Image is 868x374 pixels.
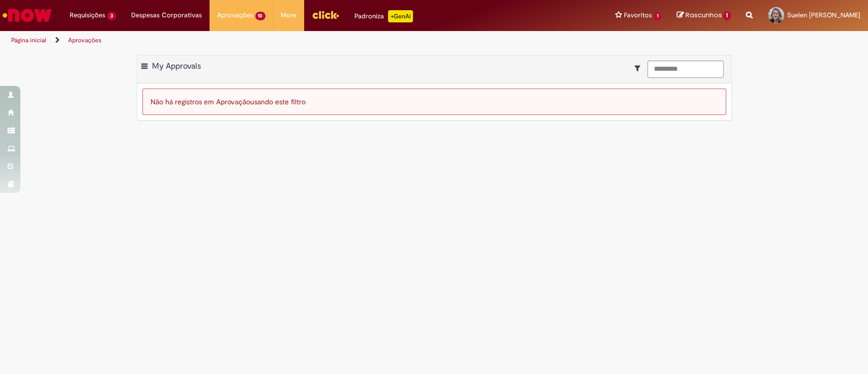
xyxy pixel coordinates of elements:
[68,36,102,44] a: Aprovações
[685,10,722,20] span: Rascunhos
[255,12,266,20] span: 10
[250,97,306,106] span: usando este filtro
[1,5,53,25] img: ServiceNow
[281,10,296,20] span: More
[70,10,105,20] span: Requisições
[11,36,46,44] a: Página inicial
[723,11,731,20] span: 1
[131,10,202,20] span: Despesas Corporativas
[354,10,413,22] div: Padroniza
[217,10,253,20] span: Aprovações
[152,61,201,71] span: My Approvals
[142,89,726,115] div: Não há registros em Aprovação
[624,10,652,20] span: Favoritos
[312,7,339,22] img: click_logo_yellow_360x200.png
[388,10,413,22] p: +GenAi
[635,65,645,72] i: Mostrar filtros para: Suas Solicitações
[676,11,731,20] a: Rascunhos
[787,11,860,19] span: Suelen [PERSON_NAME]
[654,12,662,20] span: 1
[107,12,116,20] span: 3
[8,31,571,50] ul: Trilhas de página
